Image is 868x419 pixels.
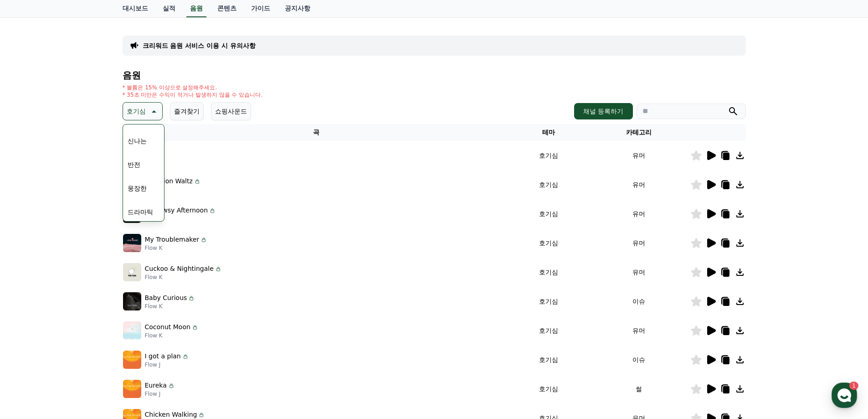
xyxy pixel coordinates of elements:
[60,289,118,312] a: 1대화
[510,141,588,170] td: 호기심
[123,91,263,98] p: * 35초 미만은 수익이 적거나 발생하지 않을 수 있습니다.
[588,258,690,287] td: 유머
[123,84,263,91] p: * 볼륨은 15% 이상으로 설정해주세요.
[145,186,201,193] p: Flow K
[123,292,141,310] img: music
[124,155,144,175] button: 반전
[588,199,690,228] td: 유머
[510,258,588,287] td: 호기심
[510,124,588,141] th: 테마
[123,351,141,369] img: music
[123,321,141,340] img: music
[123,102,163,120] button: 호기심
[170,102,204,120] button: 즐겨찾기
[83,303,94,310] span: 대화
[124,202,157,222] button: 드라마틱
[3,289,60,312] a: 홈
[145,215,216,222] p: Flow K
[588,170,690,199] td: 유머
[588,228,690,258] td: 유머
[510,170,588,199] td: 호기심
[143,41,256,50] a: 크리워드 음원 서비스 이용 시 유의사항
[211,102,251,120] button: 쇼핑사운드
[145,352,181,361] p: I got a plan
[145,332,199,339] p: Flow K
[124,131,150,151] button: 신나는
[588,316,690,345] td: 유머
[145,235,200,244] p: My Troublemaker
[145,244,208,252] p: Flow K
[123,234,141,252] img: music
[510,228,588,258] td: 호기심
[145,303,195,310] p: Flow K
[145,274,222,281] p: Flow K
[588,374,690,403] td: 썰
[145,206,208,215] p: A Drowsy Afternoon
[141,303,152,310] span: 설정
[29,303,34,310] span: 홈
[92,289,96,296] span: 1
[588,141,690,170] td: 유머
[123,380,141,398] img: music
[118,289,175,312] a: 설정
[145,176,193,186] p: Question Waltz
[588,345,690,374] td: 이슈
[588,124,690,141] th: 카테고리
[588,287,690,316] td: 이슈
[145,361,189,368] p: Flow J
[145,293,187,303] p: Baby Curious
[123,263,141,281] img: music
[145,322,190,332] p: Coconut Moon
[510,345,588,374] td: 호기심
[123,70,746,80] h4: 음원
[145,390,175,398] p: Flow J
[124,178,150,198] button: 웅장한
[123,124,510,141] th: 곡
[510,316,588,345] td: 호기심
[510,199,588,228] td: 호기심
[127,105,146,118] p: 호기심
[145,381,167,390] p: Eureka
[510,287,588,316] td: 호기심
[574,103,632,119] button: 채널 등록하기
[510,374,588,403] td: 호기심
[145,264,214,274] p: Cuckoo & Nightingale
